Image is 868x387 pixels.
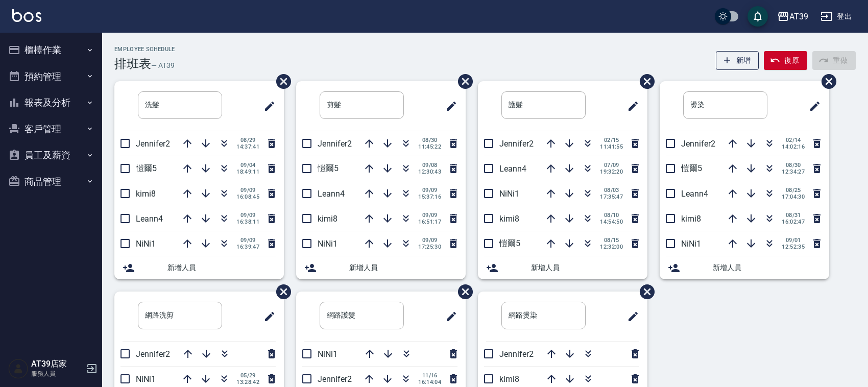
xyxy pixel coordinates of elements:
span: NiNi1 [318,349,337,359]
span: Leann4 [681,189,708,199]
span: 13:28:42 [236,379,259,385]
span: 08/30 [418,137,441,143]
button: 復原 [764,51,807,70]
span: 11/16 [418,372,441,379]
span: 09/09 [236,187,259,194]
span: 刪除班表 [814,66,838,96]
span: 17:35:47 [600,194,623,200]
span: Leann4 [318,189,345,199]
span: 新增人員 [531,262,639,273]
span: 09/09 [418,187,441,194]
span: 08/31 [782,212,805,219]
h6: — AT39 [151,60,175,71]
span: 刪除班表 [450,277,474,307]
span: Jennifer2 [136,349,170,359]
span: 16:08:45 [236,194,259,200]
button: AT39 [773,6,812,27]
span: kimi8 [499,374,519,384]
span: 16:51:17 [418,219,441,225]
span: 修改班表的標題 [257,94,276,118]
span: 刪除班表 [450,66,474,96]
span: 02/15 [600,137,623,143]
span: 刪除班表 [632,66,656,96]
div: AT39 [789,10,808,23]
span: 08/03 [600,187,623,194]
span: 16:38:11 [236,219,259,225]
span: 09/09 [418,212,441,219]
span: 新增人員 [349,262,457,273]
span: 11:45:22 [418,143,441,150]
span: 14:02:16 [782,143,805,150]
span: kimi8 [318,214,337,224]
span: 15:37:16 [418,194,441,200]
span: 新增人員 [713,262,821,273]
span: 09/04 [236,162,259,168]
span: kimi8 [136,189,156,199]
span: 02/14 [782,137,805,143]
input: 排版標題 [138,91,222,119]
span: NiNi1 [136,239,156,249]
div: 新增人員 [660,256,829,279]
button: 報表及分析 [4,89,98,116]
span: 刪除班表 [269,66,293,96]
span: 07/09 [600,162,623,168]
div: 新增人員 [478,256,647,279]
span: 修改班表的標題 [439,94,457,118]
span: 刪除班表 [269,277,293,307]
div: 新增人員 [296,256,466,279]
span: 08/29 [236,137,259,143]
p: 服務人員 [31,369,83,378]
span: 愷爾5 [681,163,702,173]
span: 05/29 [236,372,259,379]
button: 商品管理 [4,168,98,195]
input: 排版標題 [138,302,222,329]
span: 愷爾5 [136,163,157,173]
span: 愷爾5 [318,163,339,173]
h2: Employee Schedule [114,46,175,53]
button: save [748,6,768,27]
button: 客戶管理 [4,116,98,142]
span: Jennifer2 [681,139,715,149]
span: Jennifer2 [499,139,534,149]
input: 排版標題 [501,302,586,329]
span: 08/25 [782,187,805,194]
span: 09/09 [236,237,259,244]
span: 14:37:41 [236,143,259,150]
button: 預約管理 [4,63,98,90]
span: NiNi1 [318,239,337,249]
span: NiNi1 [499,189,519,199]
span: Jennifer2 [499,349,534,359]
span: Jennifer2 [318,374,352,384]
span: 12:52:35 [782,244,805,250]
span: 19:32:20 [600,168,623,175]
span: 12:30:43 [418,168,441,175]
input: 排版標題 [320,91,404,119]
span: 09/08 [418,162,441,168]
span: Jennifer2 [318,139,352,149]
span: 16:14:04 [418,379,441,385]
span: 修改班表的標題 [621,94,639,118]
h5: AT39店家 [31,359,83,369]
span: 17:04:30 [782,194,805,200]
span: 09/01 [782,237,805,244]
input: 排版標題 [320,302,404,329]
span: 修改班表的標題 [439,304,457,329]
span: 09/09 [418,237,441,244]
span: Leann4 [136,214,163,224]
span: 修改班表的標題 [257,304,276,329]
span: kimi8 [681,214,701,224]
button: 登出 [816,7,856,26]
span: 愷爾5 [499,238,520,248]
input: 排版標題 [501,91,586,119]
div: 新增人員 [114,256,284,279]
span: 09/09 [236,212,259,219]
h3: 排班表 [114,57,151,71]
span: 修改班表的標題 [621,304,639,329]
span: 18:49:11 [236,168,259,175]
span: 16:39:47 [236,244,259,250]
span: kimi8 [499,214,519,224]
input: 排版標題 [683,91,767,119]
span: 12:32:00 [600,244,623,250]
span: 14:54:50 [600,219,623,225]
span: Jennifer2 [136,139,170,149]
